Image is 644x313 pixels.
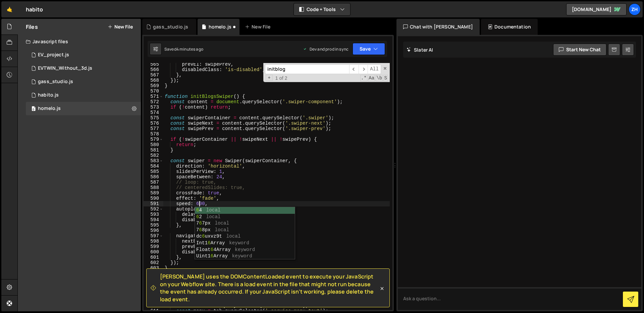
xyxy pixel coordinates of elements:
[144,137,163,142] div: 579
[144,83,163,88] div: 569
[144,99,163,105] div: 572
[144,260,163,265] div: 602
[265,64,349,74] input: Search for
[144,303,163,308] div: 610
[18,35,141,48] div: Javascript files
[144,174,163,180] div: 586
[481,19,538,35] div: Documentation
[144,169,163,174] div: 585
[144,271,163,276] div: 604
[144,223,163,228] div: 595
[407,47,433,53] h2: Slater AI
[26,75,141,88] div: 13378/43790.js
[245,23,273,30] div: New File
[396,19,480,35] div: Chat with [PERSON_NAME]
[144,255,163,260] div: 601
[144,196,163,201] div: 590
[294,3,350,15] button: Code + Tools
[144,88,163,94] div: 570
[144,292,163,298] div: 608
[144,147,163,153] div: 581
[144,121,163,126] div: 576
[144,180,163,185] div: 587
[38,92,59,98] div: habito.js
[144,142,163,147] div: 580
[26,23,38,30] h2: Files
[359,64,368,74] span: ​
[144,78,163,83] div: 568
[383,75,388,81] span: Search In Selection
[176,46,203,52] div: 4 minutes ago
[144,233,163,239] div: 597
[38,106,61,112] div: homelo.js
[349,64,359,74] span: ​
[144,281,163,287] div: 606
[144,72,163,78] div: 567
[368,75,375,81] span: CaseSensitive Search
[38,79,73,85] div: gass_studio.js
[144,94,163,99] div: 571
[164,46,203,52] div: Saved
[209,23,231,30] div: homelo.js
[376,75,383,81] span: Whole Word Search
[26,88,141,102] div: 13378/33578.js
[144,217,163,223] div: 594
[144,158,163,164] div: 583
[553,44,606,56] button: Start new chat
[144,287,163,292] div: 607
[144,190,163,196] div: 589
[144,239,163,244] div: 598
[144,164,163,169] div: 584
[38,65,92,71] div: EVTWIN_Without_3d.js
[360,75,367,81] span: RegExp Search
[1,1,18,17] a: 🤙
[368,64,381,74] span: Alt-Enter
[144,131,163,137] div: 578
[32,107,36,112] span: 0
[144,206,163,212] div: 592
[144,276,163,281] div: 605
[144,298,163,303] div: 609
[26,62,141,75] div: 13378/41195.js
[144,228,163,233] div: 596
[144,244,163,249] div: 599
[153,23,188,30] div: gass_studio.js
[38,52,69,58] div: EV_project.js
[26,5,43,13] div: habito
[144,67,163,72] div: 566
[629,3,641,15] a: zh
[144,153,163,158] div: 582
[144,185,163,190] div: 588
[144,265,163,271] div: 603
[26,48,141,62] div: 13378/40224.js
[144,105,163,110] div: 573
[144,249,163,255] div: 600
[160,273,379,303] span: [PERSON_NAME] uses the DOMContentLoaded event to execute your JavaScript on your Webflow site. Th...
[108,24,133,29] button: New File
[144,212,163,217] div: 593
[303,46,348,52] div: Dev and prod in sync
[144,110,163,115] div: 574
[566,3,627,15] a: [DOMAIN_NAME]
[144,201,163,206] div: 591
[144,62,163,67] div: 565
[273,75,290,81] span: 1 of 2
[144,126,163,131] div: 577
[353,43,385,55] button: Save
[26,102,141,115] div: 13378/44011.js
[144,115,163,121] div: 575
[266,75,273,81] span: Toggle Replace mode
